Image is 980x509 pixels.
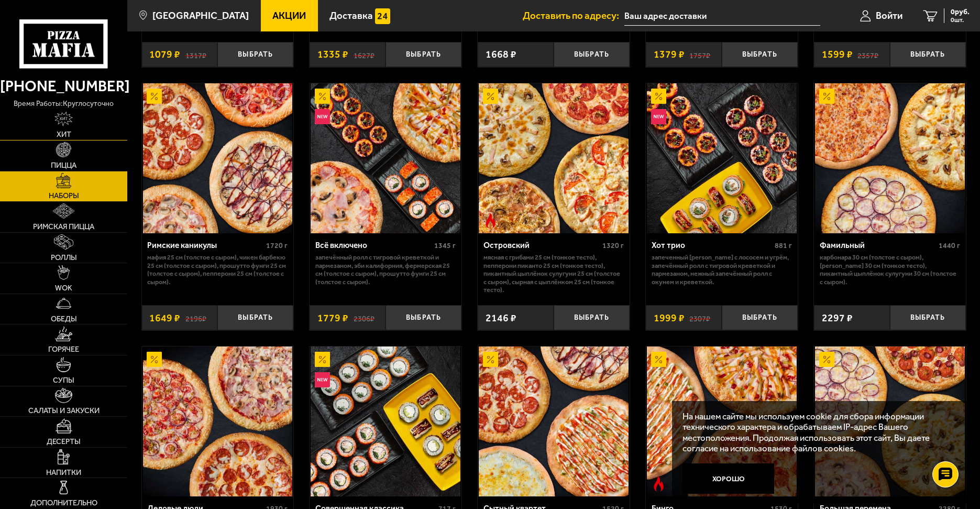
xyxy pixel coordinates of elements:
[682,411,950,453] p: На нашем сайте мы используем cookie для сбора информации технического характера и обрабатываем IP...
[822,313,853,323] span: 2297 ₽
[651,476,666,491] img: Острое блюдо
[147,253,288,286] p: Мафия 25 см (толстое с сыром), Чикен Барбекю 25 см (толстое с сыром), Прошутто Фунги 25 см (толст...
[143,346,293,496] img: Деловые люди
[375,8,390,24] img: 15daf4d41897b9f0e9f617042186c801.svg
[329,11,373,21] span: Доставка
[646,83,798,233] a: АкционныйНовинкаХот трио
[951,8,970,16] span: 0 руб.
[876,11,902,21] span: Войти
[266,241,288,250] span: 1720 г
[822,49,853,59] span: 1599 ₽
[30,499,97,507] span: Дополнительно
[483,253,624,294] p: Мясная с грибами 25 см (тонкое тесто), Пепперони Пиканто 25 см (тонкое тесто), Пикантный цыплёнок...
[820,241,936,251] div: Фамильный
[310,346,461,496] a: АкционныйНовинкаСовершенная классика
[689,313,710,323] s: 2307 ₽
[185,49,206,59] s: 1317 ₽
[815,83,965,233] img: Фамильный
[272,11,306,21] span: Акции
[857,49,878,59] s: 2357 ₽
[646,346,798,496] a: АкционныйОстрое блюдоБинго
[523,11,624,21] span: Доставить по адресу:
[386,42,461,67] button: Выбрать
[51,315,77,323] span: Обеды
[624,6,820,26] input: Ваш адрес доставки
[185,313,206,323] s: 2196 ₽
[483,89,498,104] img: Акционный
[647,346,797,496] img: Бинго
[654,49,685,59] span: 1379 ₽
[815,346,965,496] img: Большая перемена
[654,313,685,323] span: 1999 ₽
[602,241,624,250] span: 1320 г
[147,241,263,251] div: Римские каникулы
[55,284,72,292] span: WOK
[310,83,461,233] a: АкционныйНовинкаВсё включено
[48,345,79,353] span: Горячее
[51,161,76,169] span: Пицца
[33,223,94,231] span: Римская пицца
[149,313,180,323] span: 1649 ₽
[28,407,100,415] span: Салаты и закуски
[651,109,666,124] img: Новинка
[149,49,180,59] span: 1079 ₽
[651,89,666,104] img: Акционный
[217,42,293,67] button: Выбрать
[652,253,792,286] p: Запеченный [PERSON_NAME] с лососем и угрём, Запечённый ролл с тигровой креветкой и пармезаном, Не...
[890,42,966,67] button: Выбрать
[814,83,966,233] a: АкционныйФамильный
[311,83,460,233] img: Всё включено
[554,42,630,67] button: Выбрать
[315,89,330,104] img: Акционный
[483,352,498,367] img: Акционный
[311,346,460,496] img: Совершенная классика
[478,83,630,233] a: АкционныйОстрое блюдоОстровский
[217,305,293,330] button: Выбрать
[483,213,498,228] img: Острое блюдо
[47,438,81,446] span: Десерты
[939,241,960,250] span: 1440 г
[722,42,798,67] button: Выбрать
[819,89,834,104] img: Акционный
[386,305,461,330] button: Выбрать
[652,241,772,251] div: Хот трио
[647,83,797,233] img: Хот трио
[820,253,960,286] p: Карбонара 30 см (толстое с сыром), [PERSON_NAME] 30 см (тонкое тесто), Пикантный цыплёнок сулугун...
[317,313,348,323] span: 1779 ₽
[354,313,375,323] s: 2306 ₽
[142,83,294,233] a: АкционныйРимские каникулы
[315,253,456,286] p: Запечённый ролл с тигровой креветкой и пармезаном, Эби Калифорния, Фермерская 25 см (толстое с сы...
[46,469,81,476] span: Напитки
[152,11,249,21] span: [GEOGRAPHIC_DATA]
[315,109,330,124] img: Новинка
[651,352,666,367] img: Акционный
[554,305,630,330] button: Выбрать
[479,83,629,233] img: Островский
[434,241,456,250] span: 1345 г
[483,241,600,251] div: Островский
[775,241,792,250] span: 881 г
[478,346,630,496] a: АкционныйСытный квартет
[51,254,77,262] span: Роллы
[315,372,330,387] img: Новинка
[689,49,710,59] s: 1757 ₽
[49,192,79,200] span: Наборы
[814,346,966,496] a: АкционныйБольшая перемена
[147,89,162,104] img: Акционный
[354,49,375,59] s: 1627 ₽
[142,346,294,496] a: АкционныйДеловые люди
[819,352,834,367] img: Акционный
[479,346,629,496] img: Сытный квартет
[486,49,516,59] span: 1668 ₽
[315,241,432,251] div: Всё включено
[57,131,71,138] span: Хит
[53,376,74,384] span: Супы
[722,305,798,330] button: Выбрать
[315,352,330,367] img: Акционный
[147,352,162,367] img: Акционный
[951,17,970,23] span: 0 шт.
[317,49,348,59] span: 1335 ₽
[143,83,293,233] img: Римские каникулы
[890,305,966,330] button: Выбрать
[486,313,516,323] span: 2146 ₽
